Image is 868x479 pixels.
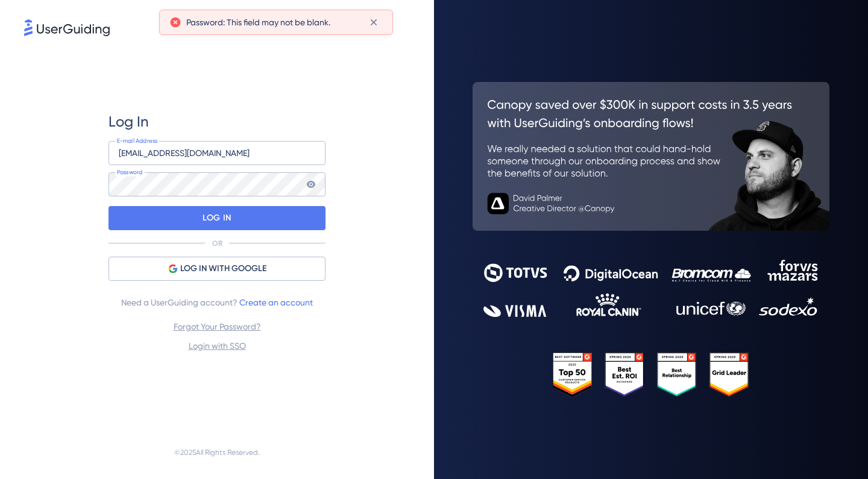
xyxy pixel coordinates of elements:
img: 8faab4ba6bc7696a72372aa768b0286c.svg [24,19,110,36]
span: LOG IN WITH GOOGLE [180,261,266,276]
span: Password: This field may not be blank. [186,15,330,30]
span: Log In [108,112,149,131]
img: 25303e33045975176eb484905ab012ff.svg [553,352,749,397]
input: example@company.com [108,141,325,165]
img: 26c0aa7c25a843aed4baddd2b5e0fa68.svg [473,82,829,231]
p: LOG IN [203,208,231,228]
span: Need a UserGuiding account? [121,295,313,310]
p: OR [212,239,222,248]
a: Forgot Your Password? [174,322,261,331]
span: © 2025 All Rights Reserved. [174,445,260,460]
a: Create an account [239,298,313,307]
a: Login with SSO [189,341,246,351]
img: 9302ce2ac39453076f5bc0f2f2ca889b.svg [483,260,819,317]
